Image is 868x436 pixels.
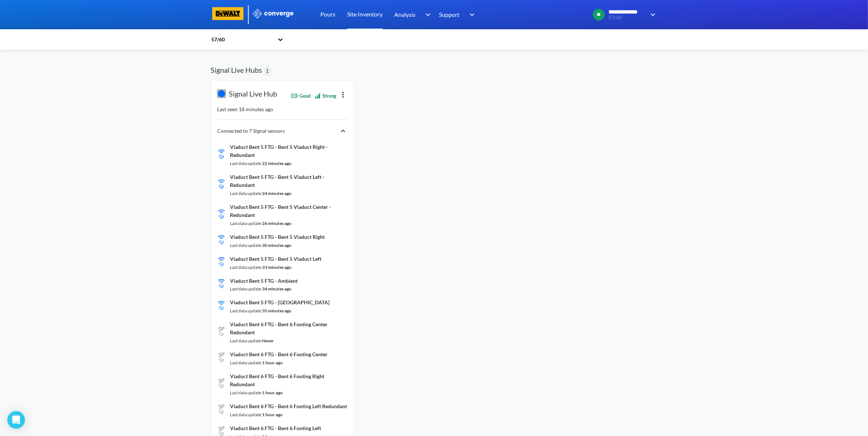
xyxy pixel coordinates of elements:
img: Unknown nearby device connectivity strength [218,403,225,415]
span: Support [439,10,460,19]
img: Strong nearby device connectivity strength [218,256,225,268]
span: Viaduct Bent 6 FTG - Bent 6 Footing Center [230,350,328,358]
span: Signal Live Hub [229,89,277,99]
span: Strong [323,92,336,99]
span: 1 hour ago [262,412,283,417]
span: 1 hour ago [262,390,283,395]
span: Last data update: [230,412,262,417]
span: Viaduct Bent 5 FTG - Bent 5 Viaduct Right - Redundant [230,143,347,159]
span: 57/60 [608,15,645,20]
img: Strong nearby device connectivity strength [218,300,225,311]
span: 35 minutes ago [262,308,291,313]
span: 1 [266,67,269,75]
span: Last data update: [230,338,262,343]
span: 34 minutes ago [262,286,291,292]
span: Last data update: [230,264,262,270]
h2: Signal Live Hubs [211,65,262,74]
span: Last data update: [230,191,262,196]
img: Network connectivity strong [314,92,321,99]
span: Viaduct Bent 5 FTG - Bent 5 Viaduct Right [230,233,325,241]
span: Last data update: [230,390,262,395]
img: Strong nearby device connectivity strength [218,148,225,160]
span: Analysis [395,10,416,19]
span: 1 hour ago [262,360,283,365]
span: Viaduct Bent 5 FTG - Bent 5 Viaduct Left [230,255,321,263]
span: 24 minutes ago [262,191,291,196]
img: logo-dewalt.svg [211,7,245,20]
span: Good [299,92,310,99]
span: Last data update: [230,286,262,292]
span: 22 minutes ago [262,161,291,166]
img: Battery good [291,92,298,99]
span: Last data update: [230,360,262,365]
img: downArrow.svg [646,10,657,19]
img: Strong nearby device connectivity strength [218,208,225,220]
img: downArrow.svg [421,10,432,19]
span: Last data update: [230,308,262,313]
span: 30 minutes ago [262,242,291,248]
span: Viaduct Bent 6 FTG - Bent 6 Footing Left [230,424,321,432]
img: more.svg [339,90,347,99]
div: Open Intercom Messenger [7,411,25,429]
span: Connected to 7 Signal sensors [217,127,285,135]
img: Strong nearby device connectivity strength [218,234,225,246]
span: Viaduct Bent 5 FTG - Ambient [230,277,298,285]
img: Unknown nearby device connectivity strength [218,352,225,363]
span: Viaduct Bent 5 FTG - [GEOGRAPHIC_DATA] [230,298,329,307]
img: Strong nearby device connectivity strength [218,278,225,290]
img: Unknown nearby device connectivity strength [218,377,225,389]
span: Viaduct Bent 6 FTG - Bent 6 Footing Right Redundant [230,372,347,388]
span: Last data update: [230,221,262,226]
img: Unknown nearby device connectivity strength [218,326,225,337]
span: Never [262,338,274,343]
span: Viaduct Bent 6 FTG - Bent 6 Footing Center Redundant [230,320,347,337]
span: 26 minutes ago [262,221,291,226]
span: Viaduct Bent 5 FTG - Bent 5 Viaduct Center - Redundant [230,203,347,219]
span: 33 minutes ago [262,264,291,270]
img: Strong nearby device connectivity strength [218,178,225,190]
span: Viaduct Bent 5 FTG - Bent 5 Viaduct Left - Redundant [230,173,347,189]
span: Last data update: [230,161,262,166]
img: downArrow.svg [465,10,477,19]
span: Last seen 18 minutes ago [217,106,273,112]
div: 57/60 [211,35,274,44]
img: live-hub.svg [217,89,226,98]
span: Last data update: [230,242,262,248]
img: logo_ewhite.svg [252,9,294,18]
img: chevron-right.svg [339,127,347,135]
span: Viaduct Bent 6 FTG - Bent 6 Footing Left Redundant [230,402,347,410]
